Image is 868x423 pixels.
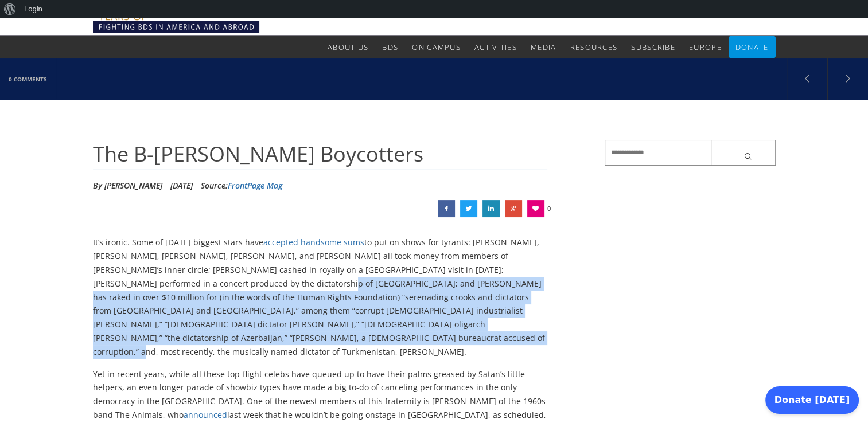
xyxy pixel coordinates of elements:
a: announced [184,409,227,420]
span: Donate [735,42,769,52]
a: accepted handsome sums [263,237,364,248]
a: The B-Lister Israel Boycotters [505,200,522,217]
span: Resources [570,42,617,52]
span: BDS [382,42,398,52]
span: On Campus [412,42,461,52]
a: Resources [570,36,617,58]
span: About Us [328,42,368,52]
a: The B-Lister Israel Boycotters [438,200,455,217]
p: It’s ironic. Some of [DATE] biggest stars have to put on shows for tyrants: [PERSON_NAME], [PERSO... [93,236,548,358]
a: Subscribe [631,36,675,58]
a: BDS [382,36,398,58]
a: Activities [474,36,517,58]
a: FrontPage Mag [228,180,282,191]
a: About Us [328,36,368,58]
a: Donate [735,36,769,58]
li: By [PERSON_NAME] [93,177,162,194]
span: Europe [689,42,722,52]
a: Europe [689,36,722,58]
a: Media [531,36,556,58]
a: On Campus [412,36,461,58]
div: Source: [201,177,282,194]
span: Subscribe [631,42,675,52]
span: Media [531,42,556,52]
span: The B-[PERSON_NAME] Boycotters [93,140,423,168]
a: The B-Lister Israel Boycotters [482,200,500,217]
li: [DATE] [170,177,193,194]
a: The B-Lister Israel Boycotters [460,200,477,217]
span: 0 [547,200,551,217]
span: Activities [474,42,517,52]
